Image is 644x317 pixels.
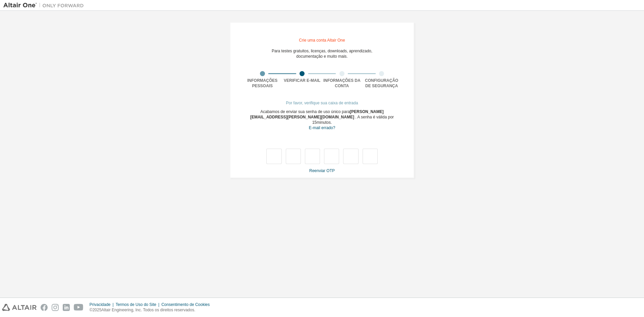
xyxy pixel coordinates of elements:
font: . A senha é válida por [355,115,394,119]
font: Termos de Uso do Site [116,302,156,307]
img: facebook.svg [41,304,48,311]
img: linkedin.svg [63,304,70,311]
img: altair_logo.svg [2,304,37,311]
font: minutos. [317,120,332,125]
font: Crie uma conta Altair One [299,38,345,43]
font: Consentimento de Cookies [161,302,210,307]
font: documentação e muito mais. [296,54,347,59]
img: Altair Um [3,2,87,9]
font: Por favor, verifique sua caixa de entrada [286,101,358,105]
font: Privacidade [90,302,111,307]
font: Reenviar OTP [309,168,335,173]
font: Configuração de segurança [365,78,398,88]
font: 15 [312,120,317,125]
font: © [90,308,93,312]
font: [PERSON_NAME][EMAIL_ADDRESS][PERSON_NAME][DOMAIN_NAME] [250,109,384,119]
font: Verificar e-mail [284,78,320,83]
font: Informações pessoais [247,78,277,88]
font: E-mail errado? [309,125,335,130]
font: Para testes gratuitos, licenças, downloads, aprendizado, [272,49,372,53]
font: Acabamos de enviar sua senha de uso único para [260,109,350,114]
img: instagram.svg [52,304,59,311]
font: Altair Engineering, Inc. Todos os direitos reservados. [101,308,195,312]
font: 2025 [93,308,102,312]
font: Informações da conta [323,78,361,88]
a: Voltar ao formulário de inscrição [309,126,335,130]
img: youtube.svg [74,304,84,311]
